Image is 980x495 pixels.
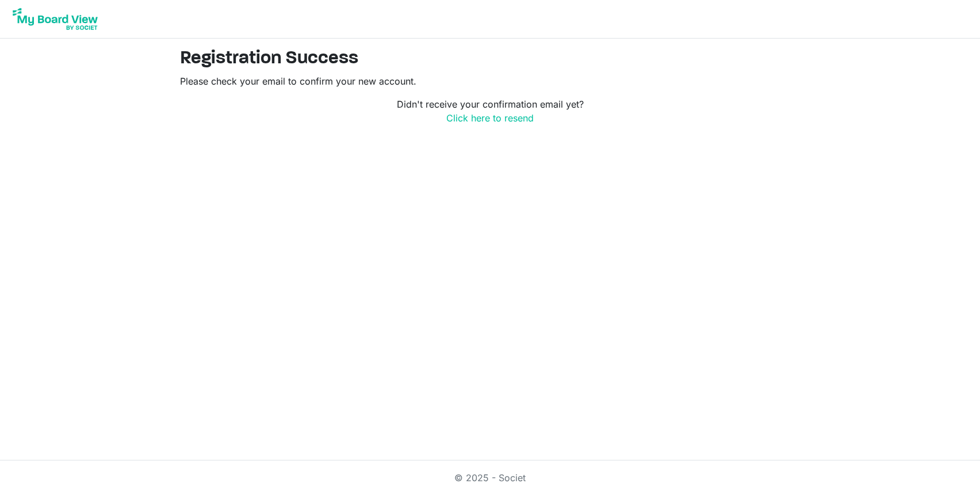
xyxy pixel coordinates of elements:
p: Didn't receive your confirmation email yet? [180,97,800,125]
a: © 2025 - Societ [454,472,526,483]
a: Click here to resend [446,112,534,124]
img: My Board View Logo [9,5,101,33]
h2: Registration Success [180,48,800,70]
p: Please check your email to confirm your new account. [180,74,800,88]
